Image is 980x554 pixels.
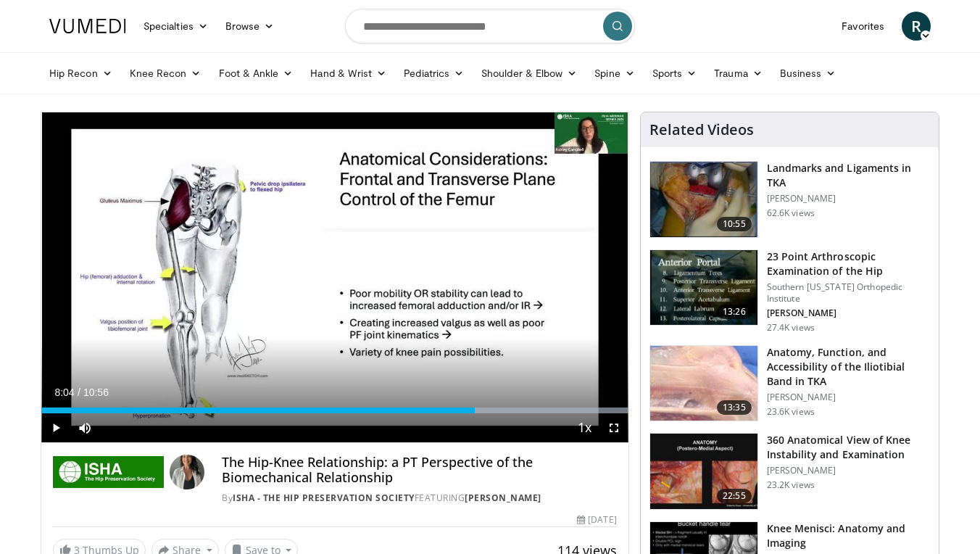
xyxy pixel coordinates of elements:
[767,521,930,550] h3: Knee Menisci: Anatomy and Imaging
[210,59,302,88] a: Foot & Ankle
[650,250,757,326] img: oa8B-rsjN5HfbTbX4xMDoxOjBrO-I4W8.150x105_q85_crop-smart_upscale.jpg
[649,433,930,510] a: 22:55 360 Anatomical View of Knee Instability and Examination [PERSON_NAME] 23.2K views
[767,345,930,389] h3: Anatomy, Function, and Accessibility of the Iliotibial Band in TKA
[53,455,164,489] img: ISHA - The Hip Preservation Society
[717,400,752,415] span: 13:35
[222,455,616,486] h4: The Hip-Knee Relationship: a PT Perspective of the Biomechanical Relationship
[717,305,752,319] span: 13:26
[217,12,283,41] a: Browse
[222,492,616,505] div: By FEATURING
[83,386,109,398] span: 10:56
[902,12,931,41] a: R
[767,207,815,219] p: 62.6K views
[49,19,126,33] img: VuMedi Logo
[833,12,893,41] a: Favorites
[599,413,628,442] button: Fullscreen
[767,479,815,491] p: 23.2K views
[650,434,757,509] img: 533d6d4f-9d9f-40bd-bb73-b810ec663725.150x105_q85_crop-smart_upscale.jpg
[650,162,757,237] img: 88434a0e-b753-4bdd-ac08-0695542386d5.150x105_q85_crop-smart_upscale.jpg
[717,489,752,503] span: 22:55
[70,413,99,442] button: Mute
[767,392,930,403] p: [PERSON_NAME]
[233,492,415,504] a: ISHA - The Hip Preservation Society
[644,59,706,88] a: Sports
[54,386,74,398] span: 8:04
[135,12,217,41] a: Specialties
[41,59,121,88] a: Hip Recon
[41,112,628,443] video-js: Video Player
[767,193,930,204] p: [PERSON_NAME]
[78,386,80,398] span: /
[767,406,815,418] p: 23.6K views
[767,249,930,278] h3: 23 Point Arthroscopic Examination of the Hip
[395,59,473,88] a: Pediatrics
[577,513,616,526] div: [DATE]
[650,346,757,421] img: 38616_0000_3.png.150x105_q85_crop-smart_upscale.jpg
[767,281,930,305] p: Southern [US_STATE] Orthopedic Institute
[465,492,541,504] a: [PERSON_NAME]
[767,322,815,334] p: 27.4K views
[767,307,930,319] p: [PERSON_NAME]
[649,161,930,238] a: 10:55 Landmarks and Ligaments in TKA [PERSON_NAME] 62.6K views
[767,433,930,462] h3: 360 Anatomical View of Knee Instability and Examination
[705,59,771,88] a: Trauma
[771,59,845,88] a: Business
[41,408,628,413] div: Progress Bar
[767,161,930,190] h3: Landmarks and Ligaments in TKA
[649,345,930,422] a: 13:35 Anatomy, Function, and Accessibility of the Iliotibial Band in TKA [PERSON_NAME] 23.6K views
[649,249,930,334] a: 13:26 23 Point Arthroscopic Examination of the Hip Southern [US_STATE] Orthopedic Institute [PERS...
[473,59,586,88] a: Shoulder & Elbow
[586,59,643,88] a: Spine
[121,59,210,88] a: Knee Recon
[570,413,599,442] button: Playback Rate
[717,217,752,231] span: 10:55
[302,59,395,88] a: Hand & Wrist
[767,465,930,476] p: [PERSON_NAME]
[649,121,754,138] h4: Related Videos
[170,455,204,489] img: Avatar
[345,9,635,44] input: Search topics, interventions
[41,413,70,442] button: Play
